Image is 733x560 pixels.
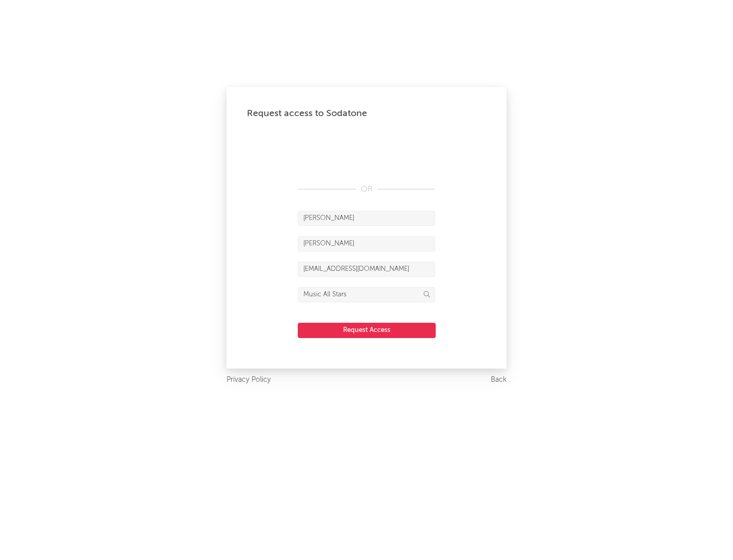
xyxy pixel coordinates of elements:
div: OR [298,183,435,195]
button: Request Access [298,323,436,338]
input: Email [298,262,435,277]
input: First Name [298,211,435,226]
input: Division [298,287,435,302]
a: Privacy Policy [227,374,271,386]
a: Back [491,374,506,386]
div: Request access to Sodatone [247,107,486,120]
input: Last Name [298,236,435,251]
